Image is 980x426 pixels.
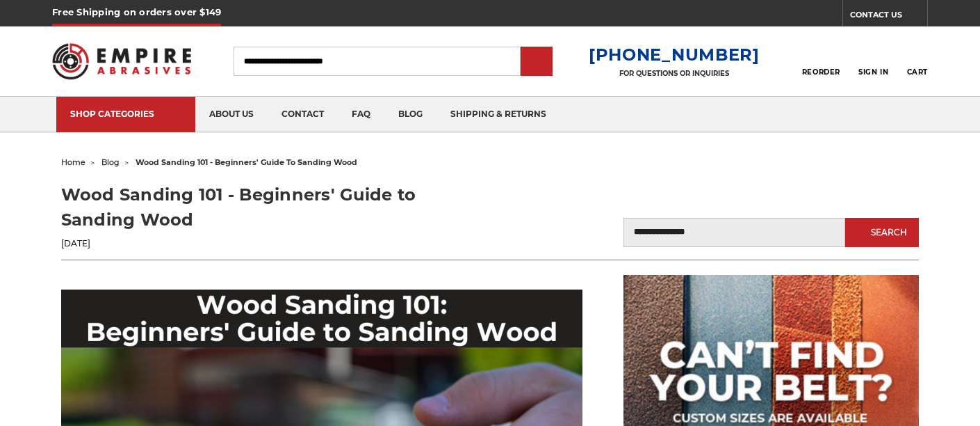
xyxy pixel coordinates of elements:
span: Cart [907,68,928,77]
div: SHOP CATEGORIES [70,109,181,119]
p: [DATE] [61,237,490,250]
span: wood sanding 101 - beginners' guide to sanding wood [136,157,357,167]
a: blog [101,157,120,167]
a: about us [195,97,268,132]
a: Reorder [802,46,840,76]
a: blog [384,97,436,132]
a: CONTACT US [850,7,927,26]
a: shipping & returns [436,97,560,132]
a: home [61,157,85,167]
a: [PHONE_NUMBER] [589,45,760,65]
h1: Wood Sanding 101 - Beginners' Guide to Sanding Wood [61,182,490,232]
span: Sign In [858,68,888,77]
img: Empire Abrasives [52,34,191,88]
a: Cart [907,46,928,77]
span: Search [871,228,907,237]
p: FOR QUESTIONS OR INQUIRIES [589,69,760,78]
a: faq [338,97,384,132]
button: Search [845,218,919,247]
input: Submit [523,48,550,76]
span: Reorder [802,68,840,77]
a: contact [268,97,338,132]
